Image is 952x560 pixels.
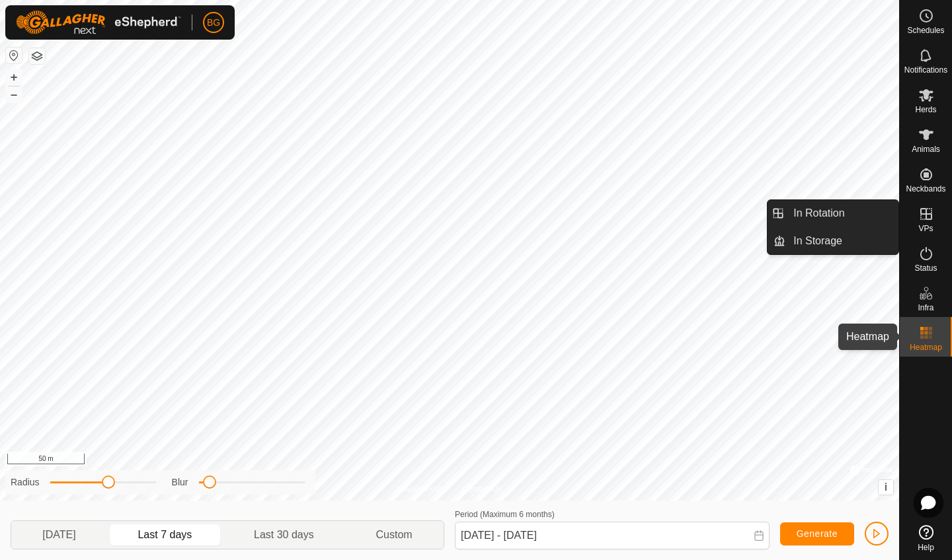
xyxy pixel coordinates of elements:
a: In Storage [785,228,898,254]
span: Heatmap [910,343,942,351]
label: Blur [172,475,188,489]
span: Animals [912,145,940,153]
span: Last 7 days [138,527,192,543]
span: VPs [918,225,933,232]
a: Contact Us [463,483,502,495]
button: + [6,69,22,85]
button: i [879,480,893,495]
span: i [885,481,887,493]
a: Help [900,520,952,557]
button: Reset Map [6,48,22,63]
label: Radius [11,475,40,489]
span: Help [918,543,934,551]
span: Status [914,264,937,272]
button: Map Layers [29,48,45,64]
span: BG [207,16,220,30]
img: Gallagher Logo [16,11,181,34]
span: Herds [915,106,936,114]
label: Period (Maximum 6 months) [455,510,555,519]
span: Schedules [907,26,944,34]
span: In Storage [793,233,842,249]
span: Last 30 days [254,527,314,543]
a: Privacy Policy [397,483,447,495]
span: Generate [797,528,838,539]
span: Neckbands [906,185,945,193]
span: Infra [918,304,933,312]
span: Custom [376,527,413,543]
li: In Storage [768,228,898,254]
button: Generate [780,522,854,545]
a: In Rotation [785,200,898,227]
span: Notifications [904,66,947,74]
span: [DATE] [42,527,75,543]
button: – [6,87,22,102]
li: In Rotation [768,200,898,227]
span: In Rotation [793,205,844,221]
